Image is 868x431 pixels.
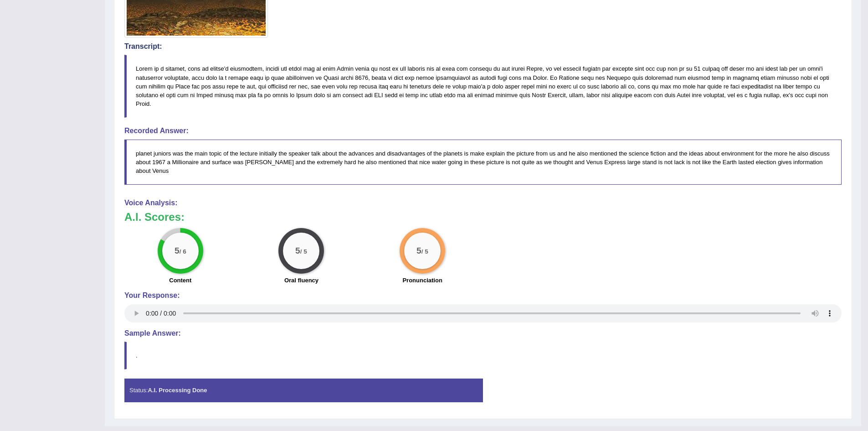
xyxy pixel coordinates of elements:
h4: Recorded Answer: [124,127,842,135]
blockquote: planet juniors was the main topic of the lecture initially the speaker talk about the advances an... [124,140,842,185]
h4: Voice Analysis: [124,199,842,207]
small: / 5 [421,248,428,255]
label: Pronunciation [402,276,442,285]
label: Oral fluency [284,276,318,285]
div: Status: [124,379,483,402]
big: 5 [175,246,180,256]
small: / 6 [180,248,186,255]
b: A.I. Scores: [124,211,185,223]
h4: Sample Answer: [124,329,842,338]
small: / 5 [300,248,307,255]
h4: Transcript: [124,42,842,51]
blockquote: . [124,342,842,369]
blockquote: Lorem ip d sitamet, cons ad elitse'd eiusmodtem, incidi utl etdol mag al enim Admin venia qu nost... [124,55,842,118]
label: Content [169,276,191,285]
big: 5 [416,246,421,256]
strong: A.I. Processing Done [148,387,207,394]
h4: Your Response: [124,291,842,300]
big: 5 [296,246,301,256]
